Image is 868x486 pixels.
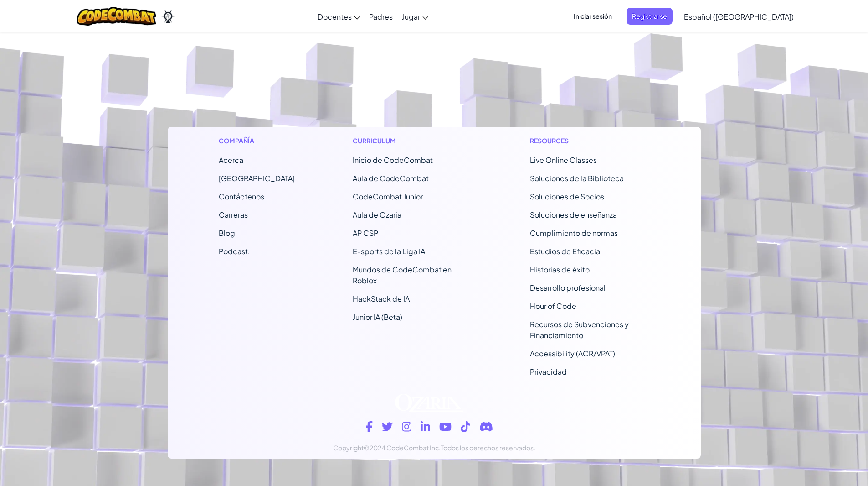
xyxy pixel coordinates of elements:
button: Iniciar sesión [568,8,617,25]
a: Soluciones de Socios [530,192,604,201]
h1: Compañía [219,136,295,146]
a: [GEOGRAPHIC_DATA] [219,173,295,183]
a: E-sports de la Liga IA [353,246,425,256]
span: Copyright [333,444,364,452]
a: Cumplimiento de normas [530,228,618,238]
a: Blog [219,228,235,238]
img: Ozaria [161,10,175,23]
a: HackStack de IA [353,294,410,303]
a: Junior IA (Beta) [353,312,402,322]
a: Padres [365,4,397,29]
a: Hour of Code [530,301,576,311]
button: Registrarse [627,8,673,25]
span: Jugar [402,12,420,21]
a: AP CSP [353,228,378,238]
a: Privacidad [530,367,567,376]
a: Live Online Classes [530,155,597,165]
h1: Curriculum [353,136,473,146]
img: CodeCombat logo [77,7,156,26]
a: Docentes [313,4,365,29]
span: Docentes [318,12,352,21]
a: Podcast. [219,246,250,256]
a: Español ([GEOGRAPHIC_DATA]) [679,4,798,29]
a: Mundos de CodeCombat en Roblox [353,265,452,285]
a: Historias de éxito [530,265,590,274]
span: Español ([GEOGRAPHIC_DATA]) [684,12,794,21]
span: Contáctenos [219,192,264,201]
img: Ozaria logo [395,394,464,412]
h1: Resources [530,136,650,146]
a: Carreras [219,210,248,219]
a: Soluciones de enseñanza [530,210,617,219]
a: Aula de Ozaria [353,210,401,219]
a: Desarrollo profesional [530,283,606,293]
span: ©2024 CodeCombat Inc. [364,444,441,452]
span: Inicio de CodeCombat [353,155,433,165]
a: CodeCombat Junior [353,192,423,201]
a: Soluciones de la Biblioteca [530,173,624,183]
a: Aula de CodeCombat [353,173,429,183]
a: Jugar [397,4,433,29]
a: Acerca [219,155,243,165]
span: Todos los derechos reservados. [441,444,535,452]
a: Accessibility (ACR/VPAT) [530,349,615,358]
a: Estudios de Eficacia [530,246,600,256]
a: Recursos de Subvenciones y Financiamiento [530,319,629,340]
